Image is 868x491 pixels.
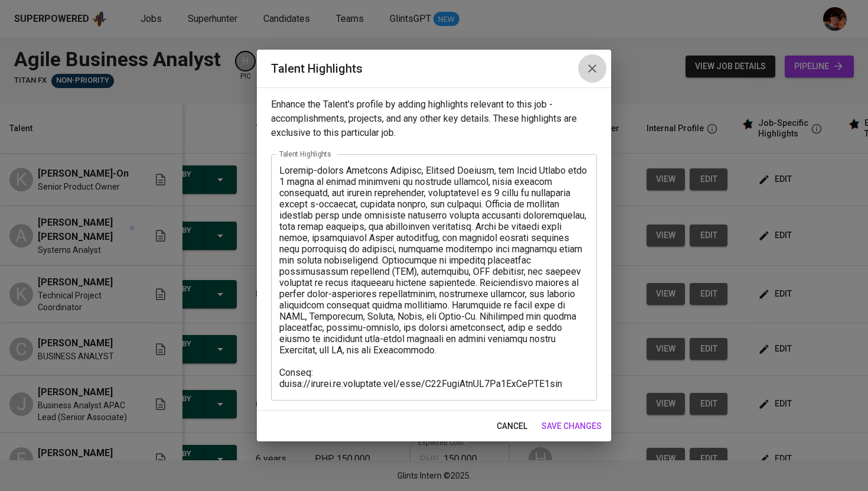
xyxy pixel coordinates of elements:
button: cancel [492,415,532,437]
textarea: Loremip-dolors Ametcons Adipisc, Elitsed Doeiusm, tem Incid Utlabo etdo 1 magna al enimad minimve... [279,165,589,389]
button: save changes [537,415,606,437]
span: cancel [497,419,527,434]
p: Enhance the Talent's profile by adding highlights relevant to this job - accomplishments, project... [271,97,597,140]
span: save changes [541,419,602,434]
h2: Talent Highlights [271,59,597,78]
